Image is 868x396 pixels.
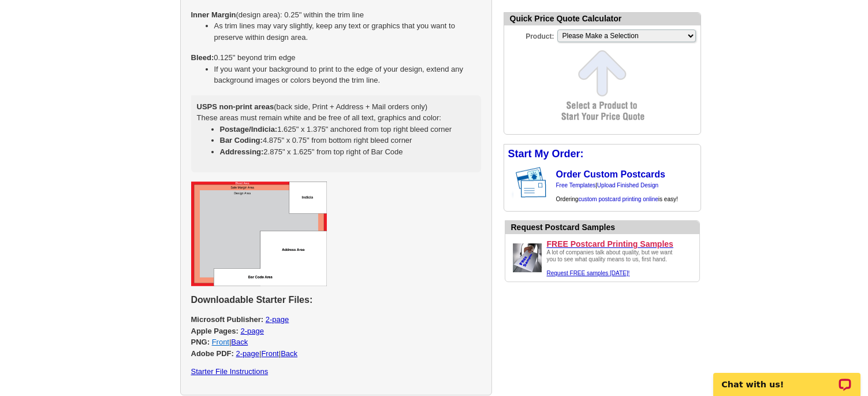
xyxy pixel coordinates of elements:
[191,315,264,324] strong: Microsoft Publisher:
[240,327,263,335] a: 2-page
[578,196,658,202] a: custom postcard printing online
[191,349,234,358] strong: Adobe PDF:
[236,349,259,358] a: 2-page
[597,182,658,188] a: Upload Finished Design
[220,136,263,145] strong: Bar Coding:
[504,164,513,202] img: background image for postcard
[510,240,545,275] img: Upload a design ready to be printed
[504,145,701,164] div: Start My Order:
[281,349,297,358] a: Back
[191,338,210,346] strong: PNG:
[556,169,665,179] a: Order Custom Postcards
[706,360,868,396] iframe: LiveChat chat widget
[556,182,678,202] span: | Ordering is easy!
[220,124,475,135] li: 1.625" x 1.375" anchored from top right bleed corner
[220,125,278,134] strong: Postage/Indicia:
[266,315,289,324] a: 2-page
[191,95,481,173] div: (back side, Print + Address + Mail orders only) These areas must remain white and be free of all ...
[504,13,701,25] div: Quick Price Quote Calculator
[191,10,236,19] strong: Inner Margin
[547,270,630,276] a: Request FREE samples [DATE]!
[504,28,556,42] label: Product:
[220,135,475,146] li: 4.875" x 0.75" from bottom right bleed corner
[197,102,274,111] strong: USPS non-print areas
[191,314,481,359] p: | | |
[191,295,313,305] strong: Downloadable Starter Files:
[513,164,554,202] img: post card showing stamp and address area
[556,182,596,188] a: Free Templates
[547,239,695,249] a: FREE Postcard Printing Samples
[214,64,481,86] li: If you want your background to print to the edge of your design, extend any background images or ...
[220,146,475,158] li: 2.875" x 1.625" from top right of Bar Code
[214,20,481,43] li: As trim lines may vary slightly, keep any text or graphics that you want to preserve within desig...
[191,53,214,62] strong: Bleed:
[212,338,229,346] a: Front
[191,327,239,335] strong: Apple Pages:
[547,249,680,277] div: A lot of companies talk about quality, but we want you to see what quality means to us, first hand.
[191,182,327,286] img: regular postcard starter files
[231,338,248,346] a: Back
[511,221,699,234] div: Request Postcard Samples
[191,367,269,376] a: Starter File Instructions
[261,349,278,358] a: Front
[220,147,264,156] strong: Addressing:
